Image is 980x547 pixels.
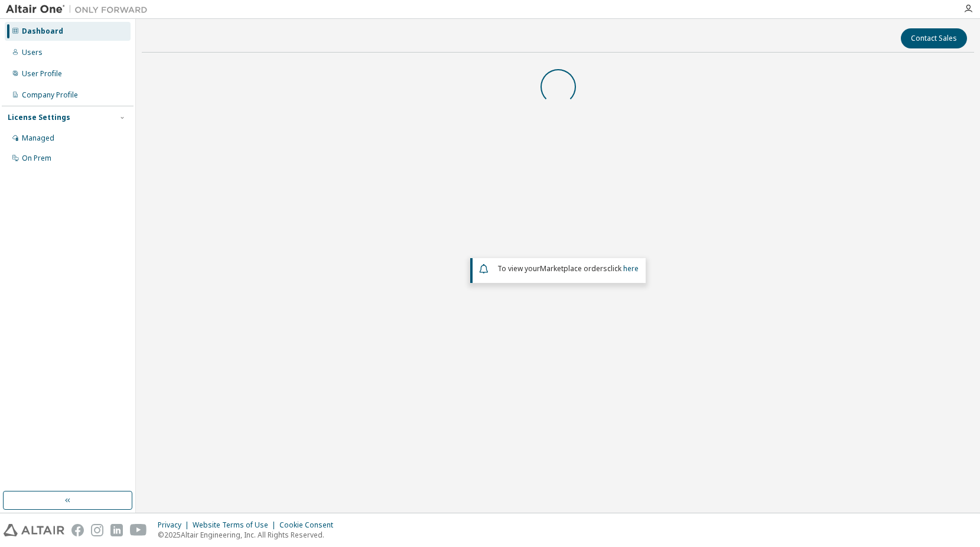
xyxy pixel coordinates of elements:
button: Contact Sales [901,28,967,48]
div: Managed [22,134,54,143]
div: Dashboard [22,27,63,36]
div: Company Profile [22,90,78,100]
div: Privacy [158,520,193,530]
a: here [623,263,639,273]
div: License Settings [8,113,70,122]
p: © 2025 Altair Engineering, Inc. All Rights Reserved. [158,530,340,540]
em: Marketplace orders [540,263,607,273]
div: Cookie Consent [279,520,340,530]
img: youtube.svg [130,524,147,536]
img: Altair One [6,4,154,15]
img: instagram.svg [91,524,103,536]
div: User Profile [22,69,62,79]
div: On Prem [22,154,51,163]
span: To view your click [497,263,639,273]
img: altair_logo.svg [4,524,64,536]
img: facebook.svg [71,524,84,536]
div: Website Terms of Use [193,520,279,530]
img: linkedin.svg [110,524,123,536]
div: Users [22,48,43,57]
